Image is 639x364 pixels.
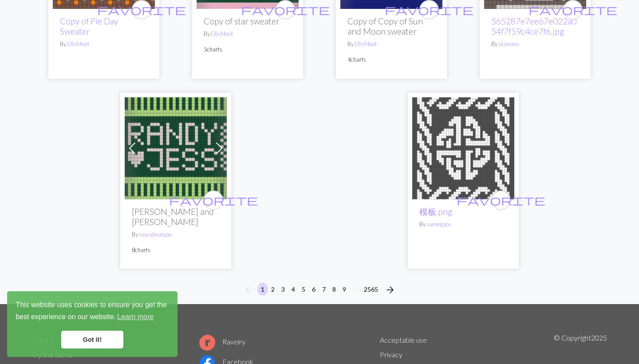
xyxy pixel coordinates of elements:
[241,3,330,16] span: favorite
[199,335,215,351] img: Ravelry logo
[16,300,169,324] span: This website uses cookies to ensure you get the best experience on our website.
[67,40,89,47] a: EllisMont
[347,40,435,48] p: By
[204,16,292,26] h2: Copy of star sweater
[169,193,258,207] span: favorite
[412,97,514,199] img: 模板.png
[380,350,402,359] a: Privacy
[204,30,292,38] p: By
[60,40,148,48] p: By
[298,283,309,296] button: 5
[240,283,399,297] nav: Page navigation
[498,40,519,47] a: skamrex
[132,206,220,227] h2: [PERSON_NAME] and [PERSON_NAME]
[329,283,339,296] button: 8
[308,283,319,296] button: 6
[257,283,268,296] button: 1
[268,283,278,296] button: 2
[457,191,545,209] i: favourite
[211,30,233,37] a: EllisMont
[204,45,292,54] p: 5 charts
[61,331,123,348] a: dismiss cookie message
[288,283,299,296] button: 4
[116,310,155,324] a: learn more about cookies
[355,40,377,47] a: EllisMont
[347,16,435,36] h2: Copy of Copy of Sun and Moon sweater
[529,1,617,19] i: favourite
[7,291,177,357] div: cookieconsent
[419,206,452,217] a: 模板.png
[125,97,227,199] img: (Completed, locked) R - Chart A (Front Cuff)
[457,193,545,207] span: favorite
[319,283,329,296] button: 7
[491,16,576,36] a: 565287e7ee67e022a054f7f59c4ce7f6.jpg
[491,40,579,48] p: By
[385,284,395,296] span: arrow_forward
[339,283,350,296] button: 9
[97,3,186,16] span: favorite
[204,190,223,210] button: favourite
[278,283,288,296] button: 3
[360,283,382,296] button: 2565
[132,230,220,239] p: By
[241,1,330,19] i: favourite
[385,285,395,295] i: Next
[385,1,473,19] i: favourite
[139,231,172,238] a: roseaboveyou
[347,55,435,64] p: 4 charts
[125,143,227,151] a: (Completed, locked) R - Chart A (Front Cuff)
[385,3,473,16] span: favorite
[199,337,245,346] a: Ravelry
[412,143,514,151] a: 模板.png
[169,191,258,209] i: favourite
[60,16,118,36] a: Copy of Pie Day Sweater
[97,1,186,19] i: favourite
[380,336,427,344] a: Acceptable use
[529,3,617,16] span: favorite
[426,221,451,228] a: namegaox
[132,246,220,254] p: 8 charts
[491,190,511,210] button: favourite
[419,220,507,229] p: By
[381,283,399,297] button: Next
